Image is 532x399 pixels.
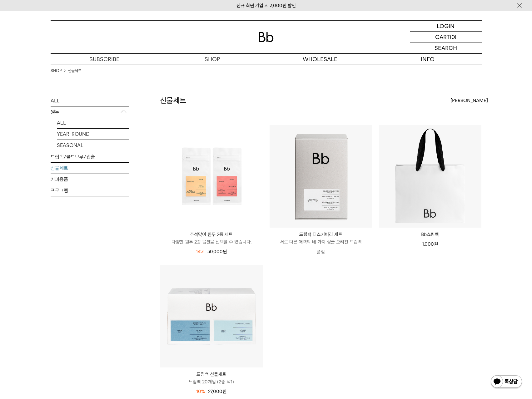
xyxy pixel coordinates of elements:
p: 품절 [270,246,372,258]
p: 드립백 20개입 (2종 택1) [160,378,263,386]
a: YEAR-ROUND [57,129,129,140]
a: 드립백 디스커버리 세트 서로 다른 매력의 네 가지 싱글 오리진 드립백 [270,231,372,246]
span: 27,000 [208,389,226,394]
img: 드립백 선물세트 [160,265,263,367]
a: SHOP [158,54,266,65]
p: 서로 다른 매력의 네 가지 싱글 오리진 드립백 [270,238,372,246]
p: LOGIN [437,21,455,31]
a: 프로그램 [51,185,129,196]
p: SEARCH [435,42,457,53]
a: CART (0) [410,32,482,42]
span: 1,000 [422,241,438,247]
a: 커피용품 [51,174,129,185]
span: [PERSON_NAME] [450,97,488,104]
div: 14% [196,248,204,255]
p: 다양한 원두 2종 옵션을 선택할 수 있습니다. [160,238,263,246]
img: Bb쇼핑백 [379,125,481,228]
a: 추석맞이 원두 2종 세트 다양한 원두 2종 옵션을 선택할 수 있습니다. [160,231,263,246]
img: 추석맞이 원두 2종 세트 [160,125,263,228]
a: LOGIN [410,21,482,32]
p: (0) [450,32,456,42]
h2: 선물세트 [160,95,186,106]
img: 로고 [259,32,274,42]
a: SUBSCRIBE [51,54,158,65]
span: 원 [222,389,226,394]
a: 신규 회원 가입 시 3,000원 할인 [236,3,296,8]
span: 30,000 [207,249,227,254]
a: 선물세트 [68,68,82,74]
img: 카카오톡 채널 1:1 채팅 버튼 [490,375,523,390]
div: 10% [196,388,205,395]
a: 드립백/콜드브루/캡슐 [51,151,129,162]
p: WHOLESALE [266,54,374,65]
a: SHOP [51,68,62,74]
a: ALL [57,117,129,128]
a: SEASONAL [57,140,129,151]
p: 추석맞이 원두 2종 세트 [160,231,263,238]
a: 드립백 선물세트 드립백 20개입 (2종 택1) [160,371,263,386]
a: ALL [51,95,129,106]
img: 드립백 디스커버리 세트 [270,125,372,228]
p: INFO [374,54,482,65]
span: 원 [434,241,438,247]
p: 드립백 선물세트 [160,371,263,378]
a: 선물세트 [51,163,129,174]
p: 원두 [51,106,129,118]
span: 원 [223,249,227,254]
p: 드립백 디스커버리 세트 [270,231,372,238]
a: Bb쇼핑백 [379,231,481,238]
p: CART [435,32,450,42]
